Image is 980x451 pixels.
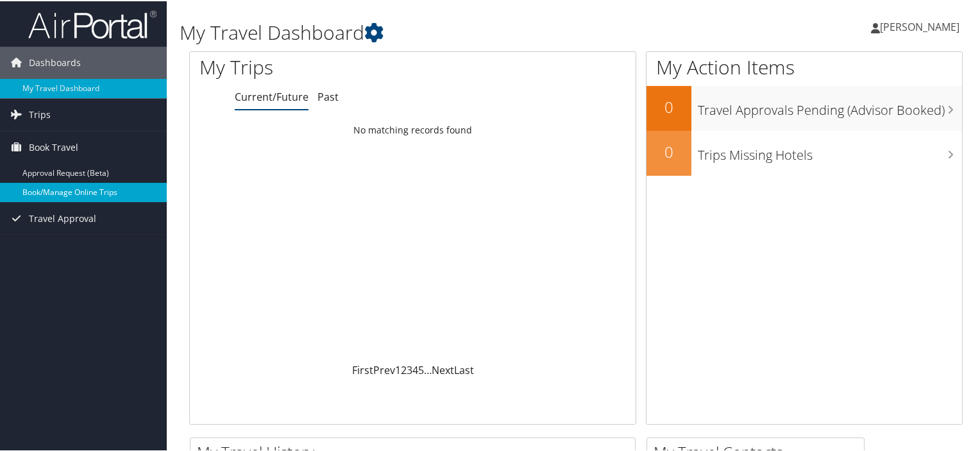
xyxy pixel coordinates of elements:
[28,8,156,38] img: airportal-logo.png
[199,53,441,80] h1: My Trips
[407,362,412,376] a: 3
[871,6,972,45] a: [PERSON_NAME]
[646,130,962,174] a: 0Trips Missing Hotels
[646,95,691,117] h2: 0
[29,46,81,78] span: Dashboards
[698,139,962,163] h3: Trips Missing Hotels
[235,89,308,103] a: Current/Future
[412,362,418,376] a: 4
[418,362,424,376] a: 5
[352,362,373,376] a: First
[317,89,339,103] a: Past
[646,53,962,80] h1: My Action Items
[373,362,395,376] a: Prev
[698,94,962,118] h3: Travel Approvals Pending (Advisor Booked)
[401,362,407,376] a: 2
[180,18,708,45] h1: My Travel Dashboard
[880,19,959,33] span: [PERSON_NAME]
[190,117,636,140] td: No matching records found
[395,362,401,376] a: 1
[29,201,96,234] span: Travel Approval
[424,362,432,376] span: …
[454,362,474,376] a: Last
[432,362,454,376] a: Next
[29,130,78,162] span: Book Travel
[29,98,51,130] span: Trips
[646,140,691,162] h2: 0
[646,85,962,130] a: 0Travel Approvals Pending (Advisor Booked)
